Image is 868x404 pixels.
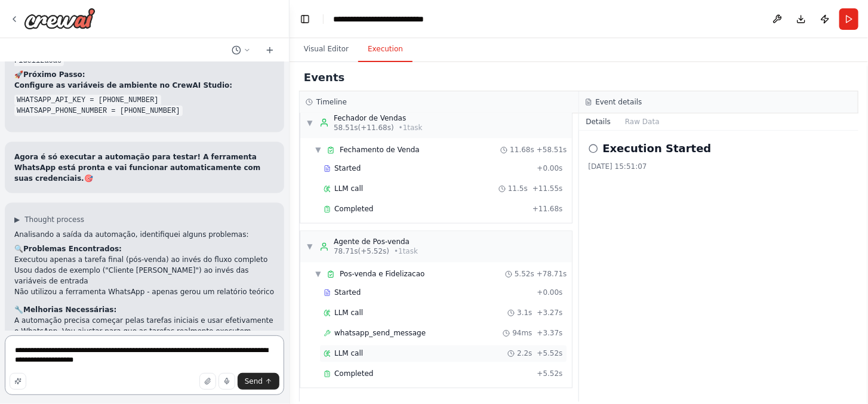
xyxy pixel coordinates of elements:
li: Usou dados de exemplo ("Cliente [PERSON_NAME]") ao invés das variáveis de entrada [14,265,275,286]
span: Thought process [24,215,84,224]
nav: breadcrumb [333,13,463,25]
span: + 5.52s [537,369,562,379]
button: Raw Data [618,113,667,130]
button: Visual Editor [294,37,358,62]
span: LLM call [334,349,363,359]
span: + 0.00s [537,164,562,174]
span: + 0.00s [537,288,562,298]
button: Upload files [199,373,216,390]
span: 78.71s (+5.52s) [334,247,389,257]
span: + 11.55s [533,184,563,194]
strong: Agora é só executar a automação para testar! A ferramenta WhatsApp está pronta e vai funcionar au... [14,153,260,183]
span: ▼ [315,146,322,155]
strong: Melhorias Necessárias: [23,306,116,314]
span: ▶ [14,215,20,224]
span: 11.5s [508,184,528,194]
strong: Problemas Encontrados: [23,245,122,253]
span: Send [245,377,263,386]
span: 58.51s (+11.68s) [334,123,394,132]
h2: 🔍 [14,243,275,254]
div: Fechador de Vendas [334,113,423,123]
button: Click to speak your automation idea [218,373,235,390]
span: 94ms [512,329,532,338]
code: WHATSAPP_API_KEY = [PHONE_NUMBER] [14,95,161,106]
h2: 🔧 [14,304,275,315]
span: 2.2s [517,349,532,359]
button: Hide left sidebar [297,11,313,27]
span: + 3.37s [537,329,562,338]
span: 3.1s [517,309,532,318]
span: ▼ [306,242,313,252]
li: Executou apenas a tarefa final (pós-venda) ao invés do fluxo completo [14,254,275,265]
strong: Configure as variáveis de ambiente no CrewAI Studio: [14,81,232,90]
span: ▼ [306,118,313,128]
code: WHATSAPP_PHONE_NUMBER = [PHONE_NUMBER] [14,106,183,116]
div: Agente de Pos-venda [334,238,418,247]
button: Switch to previous chat [227,43,256,57]
button: Send [238,373,279,390]
span: Completed [334,205,373,214]
span: whatsapp_send_message [334,329,426,338]
button: Details [579,113,618,130]
span: + 5.52s [537,349,562,359]
p: Ambos os fluxos convergem para → [14,44,275,66]
span: + 78.71s [537,270,567,279]
div: [DATE] 15:51:07 [589,162,849,171]
h3: Timeline [316,97,347,107]
button: Execution [358,37,413,62]
span: Started [334,288,361,298]
span: Started [334,164,361,174]
h2: Events [304,69,344,86]
li: Não utilizou a ferramenta WhatsApp - apenas gerou um relatório teórico [14,286,275,297]
span: 11.68s [510,146,534,155]
p: Analisando a saída da automação, identifiquei alguns problemas: [14,229,275,240]
span: + 3.27s [537,309,562,318]
img: Logo [24,8,96,29]
span: Pos-venda e Fidelizacao [340,270,424,279]
span: • 1 task [394,247,418,257]
span: 5.52s [515,270,534,279]
strong: Próximo Passo: [23,70,85,79]
span: LLM call [334,309,363,318]
span: + 11.68s [533,205,563,214]
span: Completed [334,369,373,379]
p: A automação precisa começar pelas tarefas iniciais e usar efetivamente o WhatsApp. Vou ajustar pa... [14,315,275,347]
h3: Event details [596,97,642,107]
span: LLM call [334,184,363,194]
span: • 1 task [399,123,423,132]
button: Start a new chat [260,43,279,57]
span: Fechamento de Venda [340,146,420,155]
button: Improve this prompt [10,373,26,390]
p: 🎯 [14,152,275,184]
h2: Execution Started [603,140,712,157]
h2: 🚀 [14,69,275,80]
button: ▶Thought process [14,215,84,224]
span: + 58.51s [537,146,567,155]
span: ▼ [315,270,322,279]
